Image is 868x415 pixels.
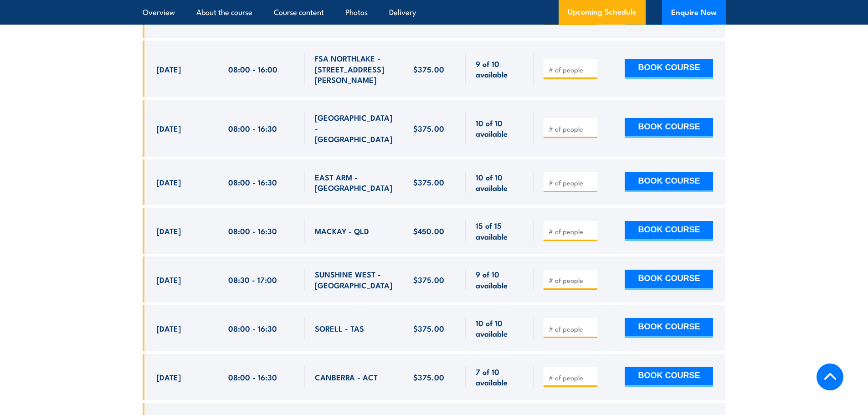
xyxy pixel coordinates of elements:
[228,372,277,382] span: 08:00 - 16:30
[228,64,277,74] span: 08:00 - 16:00
[549,227,594,236] input: # of people
[228,225,277,236] span: 08:00 - 16:30
[228,123,277,133] span: 08:00 - 16:30
[157,372,181,382] span: [DATE]
[549,324,594,333] input: # of people
[228,323,277,333] span: 08:00 - 16:30
[476,269,524,290] span: 9 of 10 available
[315,269,393,290] span: SUNSHINE WEST - [GEOGRAPHIC_DATA]
[157,274,181,285] span: [DATE]
[228,177,277,187] span: 08:00 - 16:30
[413,323,444,333] span: $375.00
[625,118,713,138] button: BOOK COURSE
[625,318,713,338] button: BOOK COURSE
[549,276,594,285] input: # of people
[315,225,369,236] span: MACKAY - QLD
[625,172,713,192] button: BOOK COURSE
[476,172,524,193] span: 10 of 10 available
[315,53,393,85] span: FSA NORTHLAKE - [STREET_ADDRESS][PERSON_NAME]
[625,59,713,79] button: BOOK COURSE
[413,225,444,236] span: $450.00
[476,220,524,241] span: 15 of 15 available
[157,64,181,74] span: [DATE]
[476,4,524,26] span: 10 of 10 available
[413,274,444,285] span: $375.00
[157,177,181,187] span: [DATE]
[413,372,444,382] span: $375.00
[315,372,378,382] span: CANBERRA - ACT
[549,65,594,74] input: # of people
[413,177,444,187] span: $375.00
[157,225,181,236] span: [DATE]
[315,323,364,333] span: SORELL - TAS
[625,221,713,241] button: BOOK COURSE
[549,178,594,187] input: # of people
[625,270,713,290] button: BOOK COURSE
[315,112,393,144] span: [GEOGRAPHIC_DATA] - [GEOGRAPHIC_DATA]
[476,118,524,139] span: 10 of 10 available
[413,123,444,133] span: $375.00
[157,323,181,333] span: [DATE]
[228,274,277,285] span: 08:30 - 17:00
[549,373,594,382] input: # of people
[476,58,524,80] span: 9 of 10 available
[157,123,181,133] span: [DATE]
[476,366,524,388] span: 7 of 10 available
[315,172,393,193] span: EAST ARM - [GEOGRAPHIC_DATA]
[625,367,713,387] button: BOOK COURSE
[549,124,594,133] input: # of people
[476,318,524,339] span: 10 of 10 available
[413,64,444,74] span: $375.00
